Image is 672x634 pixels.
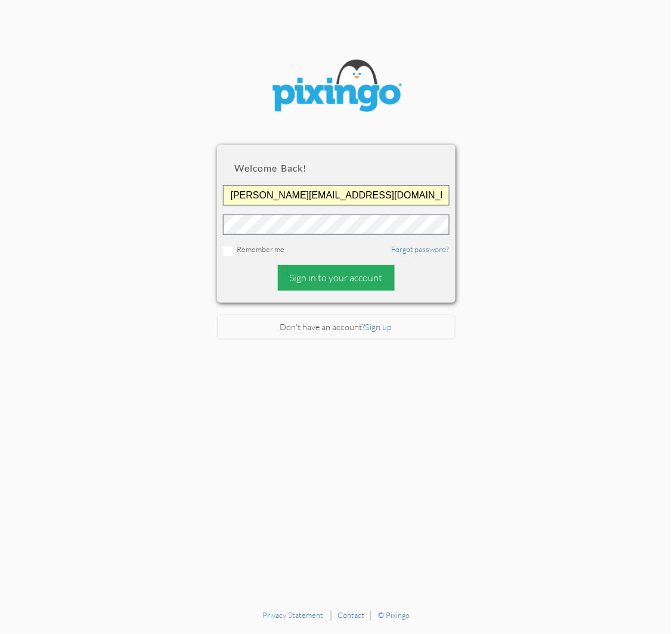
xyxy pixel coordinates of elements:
[378,611,410,620] a: © Pixingo
[223,185,450,206] input: ID or Email
[262,611,323,620] a: Privacy Statement
[366,322,392,332] a: Sign up
[235,163,438,173] h2: Welcome back!
[223,244,450,256] div: Remember me
[278,265,395,291] div: Sign in to your account
[217,315,456,340] div: Don't have an account?
[337,611,364,620] a: Contact
[265,54,408,121] img: pixingo logo
[392,244,450,254] a: Forgot password?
